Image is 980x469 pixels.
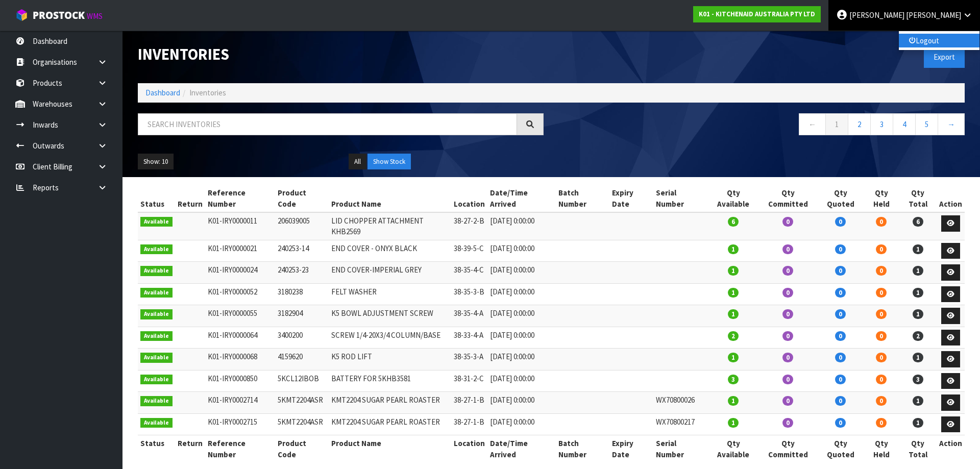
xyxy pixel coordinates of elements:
[451,349,487,371] td: 38-35-3-A
[782,244,793,254] span: 0
[876,331,887,341] span: 0
[329,370,451,392] td: BATTERY FOR 5KHB3581
[487,392,556,414] td: [DATE] 0:00:00
[329,212,451,240] td: LID CHOPPER ATTACHMENT KHB2569
[728,375,739,384] span: 3
[937,185,965,212] th: Action
[275,435,329,462] th: Product Code
[140,266,173,276] span: Available
[205,262,276,284] td: K01-IRY0000024
[728,418,739,428] span: 1
[876,266,887,276] span: 0
[913,353,923,362] span: 1
[329,305,451,327] td: K5 BOWL ADJUSTMENT SCREW
[913,396,923,406] span: 1
[559,113,965,138] nav: Page navigation
[205,413,276,435] td: K01-IRY0002715
[329,283,451,305] td: FELT WASHER
[653,185,707,212] th: Serial Number
[175,435,205,462] th: Return
[487,185,556,212] th: Date/Time Arrived
[782,353,793,362] span: 0
[708,185,759,212] th: Qty Available
[782,418,793,428] span: 0
[275,212,329,240] td: 206039005
[33,9,85,22] span: ProStock
[329,185,451,212] th: Product Name
[782,217,793,227] span: 0
[275,262,329,284] td: 240253-23
[487,283,556,305] td: [DATE] 0:00:00
[140,217,173,227] span: Available
[728,288,739,298] span: 1
[487,435,556,462] th: Date/Time Arrived
[275,240,329,262] td: 240253-14
[899,185,937,212] th: Qty Total
[140,396,173,406] span: Available
[782,309,793,319] span: 0
[864,435,899,462] th: Qty Held
[728,396,739,406] span: 1
[487,349,556,371] td: [DATE] 0:00:00
[275,392,329,414] td: 5KMT2204ASR
[728,353,739,362] span: 1
[915,113,938,135] a: 5
[782,266,793,276] span: 0
[487,240,556,262] td: [DATE] 0:00:00
[913,331,923,341] span: 2
[451,305,487,327] td: 38-35-4-A
[825,113,848,135] a: 1
[782,331,793,341] span: 0
[329,349,451,371] td: K5 ROD LIFT
[899,34,979,47] a: Logout
[913,309,923,319] span: 1
[899,435,937,462] th: Qty Total
[653,392,707,414] td: WX70800026
[451,212,487,240] td: 38-27-2-B
[451,185,487,212] th: Location
[275,413,329,435] td: 5KMT2204ASR
[329,435,451,462] th: Product Name
[913,288,923,298] span: 1
[487,305,556,327] td: [DATE] 0:00:00
[906,10,961,20] span: [PERSON_NAME]
[556,435,609,462] th: Batch Number
[913,375,923,384] span: 3
[913,244,923,254] span: 1
[138,154,174,170] button: Show: 10
[275,370,329,392] td: 5KCL12IBOB
[653,413,707,435] td: WX70800217
[487,212,556,240] td: [DATE] 0:00:00
[138,185,175,212] th: Status
[451,392,487,414] td: 38-27-1-B
[275,283,329,305] td: 3180238
[138,113,517,135] input: Search inventories
[799,113,826,135] a: ←
[138,46,544,63] h1: Inventories
[893,113,916,135] a: 4
[487,413,556,435] td: [DATE] 0:00:00
[870,113,893,135] a: 3
[556,185,609,212] th: Batch Number
[938,113,965,135] a: →
[487,262,556,284] td: [DATE] 0:00:00
[876,244,887,254] span: 0
[205,392,276,414] td: K01-IRY0002714
[835,309,846,319] span: 0
[451,283,487,305] td: 38-35-3-B
[329,327,451,349] td: SCREW 1/4-20X3/4 COLUMN/BASE
[275,185,329,212] th: Product Code
[849,10,904,20] span: [PERSON_NAME]
[835,396,846,406] span: 0
[487,327,556,349] td: [DATE] 0:00:00
[835,266,846,276] span: 0
[275,327,329,349] td: 3400200
[728,217,739,227] span: 6
[367,154,411,170] button: Show Stock
[728,266,739,276] span: 1
[329,392,451,414] td: KMT2204 SUGAR PEARL ROASTER
[876,309,887,319] span: 0
[835,418,846,428] span: 0
[728,244,739,254] span: 1
[275,349,329,371] td: 4159620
